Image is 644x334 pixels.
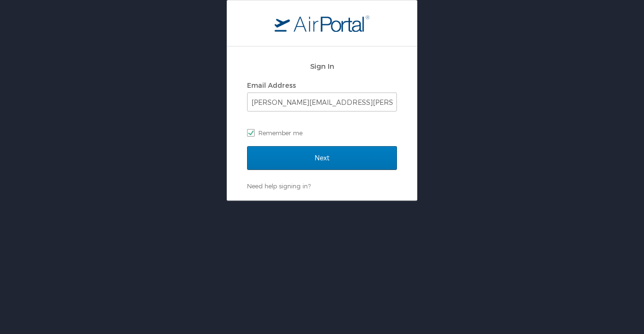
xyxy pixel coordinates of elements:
a: Need help signing in? [247,182,311,190]
label: Email Address [247,81,296,89]
input: Next [247,146,397,170]
label: Remember me [247,126,397,140]
h2: Sign In [247,61,397,72]
img: logo [275,15,369,32]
